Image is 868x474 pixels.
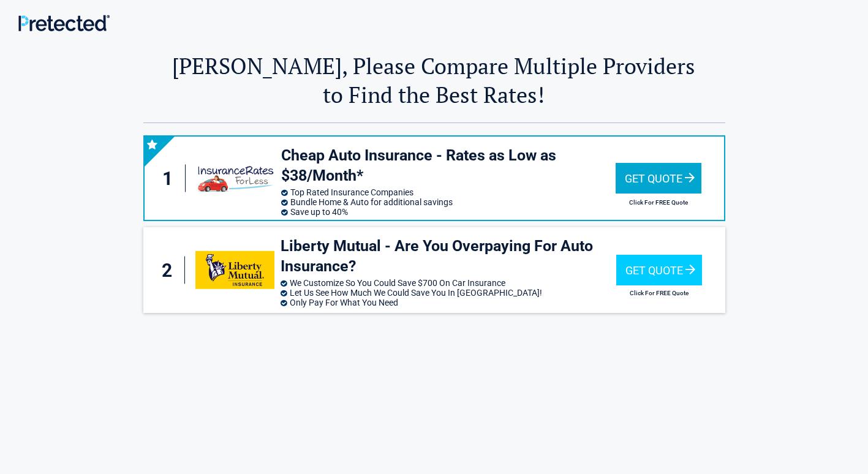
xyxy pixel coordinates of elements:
[616,255,702,285] div: Get Quote
[616,163,701,194] div: Get Quote
[157,165,186,192] div: 1
[281,197,616,207] li: Bundle Home & Auto for additional savings
[616,199,701,206] h2: Click For FREE Quote
[281,236,616,276] h3: Liberty Mutual - Are You Overpaying For Auto Insurance?
[143,51,725,109] h2: [PERSON_NAME], Please Compare Multiple Providers to Find the Best Rates!
[195,251,274,289] img: libertymutual's logo
[616,290,702,296] h2: Click For FREE Quote
[281,278,616,288] li: We Customize So You Could Save $700 On Car Insurance
[281,298,616,307] li: Only Pay For What You Need
[281,288,616,298] li: Let Us See How Much We Could Save You In [GEOGRAPHIC_DATA]!
[156,257,185,284] div: 2
[281,207,616,217] li: Save up to 40%
[18,15,110,31] img: Main Logo
[281,187,616,197] li: Top Rated Insurance Companies
[281,146,616,186] h3: Cheap Auto Insurance - Rates as Low as $38/Month*
[196,159,274,197] img: insuranceratesforless's logo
